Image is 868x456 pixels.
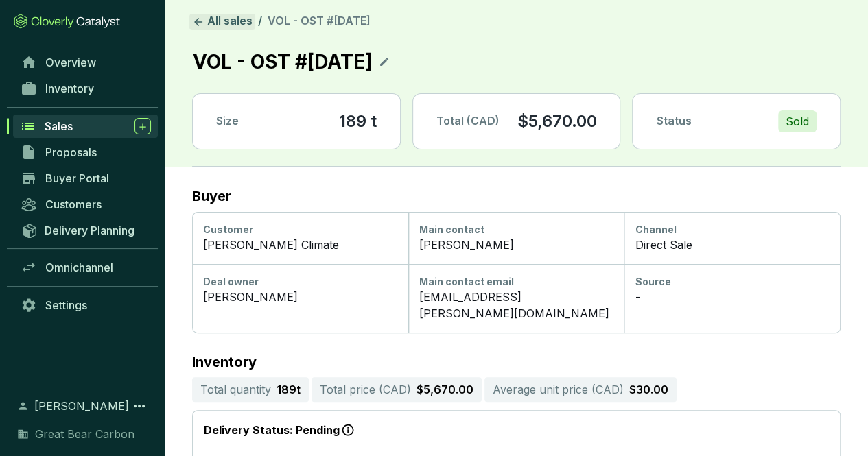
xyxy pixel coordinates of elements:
[14,51,158,74] a: Overview
[258,14,262,30] li: /
[13,115,158,138] a: Sales
[656,114,691,129] p: Status
[45,82,94,95] span: Inventory
[419,237,613,253] div: [PERSON_NAME]
[203,275,397,289] div: Deal owner
[419,289,613,322] div: [EMAIL_ADDRESS][PERSON_NAME][DOMAIN_NAME]
[14,219,158,241] a: Delivery Planning
[203,289,397,305] div: [PERSON_NAME]
[14,167,158,190] a: Buyer Portal
[192,47,373,77] p: VOL - OST #[DATE]
[34,398,129,414] span: [PERSON_NAME]
[203,223,397,237] div: Customer
[14,256,158,279] a: Omnichannel
[635,237,829,253] div: Direct Sale
[45,145,97,159] span: Proposals
[192,189,231,204] h2: Buyer
[14,193,158,216] a: Customers
[517,110,596,132] p: $5,670.00
[45,56,96,69] span: Overview
[339,110,377,132] section: 189 t
[216,114,239,129] p: Size
[45,224,134,237] span: Delivery Planning
[635,223,829,237] div: Channel
[629,381,668,398] p: $30.00
[635,289,829,305] div: -
[35,426,134,442] span: Great Bear Carbon
[192,355,841,369] p: Inventory
[14,77,158,100] a: Inventory
[635,275,829,289] div: Source
[203,237,397,253] div: [PERSON_NAME] Climate
[45,197,102,211] span: Customers
[277,381,301,398] p: 189 t
[45,119,73,133] span: Sales
[45,261,113,274] span: Omnichannel
[189,14,255,30] a: All sales
[45,298,87,312] span: Settings
[14,293,158,317] a: Settings
[436,114,500,128] span: Total (CAD)
[493,381,624,398] p: Average unit price ( CAD )
[14,141,158,164] a: Proposals
[320,381,411,398] p: Total price ( CAD )
[268,14,371,27] span: VOL - OST #[DATE]
[419,275,613,289] div: Main contact email
[45,171,109,185] span: Buyer Portal
[417,381,473,398] p: $5,670.00
[419,223,613,237] div: Main contact
[204,422,829,440] p: Delivery Status: Pending
[200,381,271,398] p: Total quantity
